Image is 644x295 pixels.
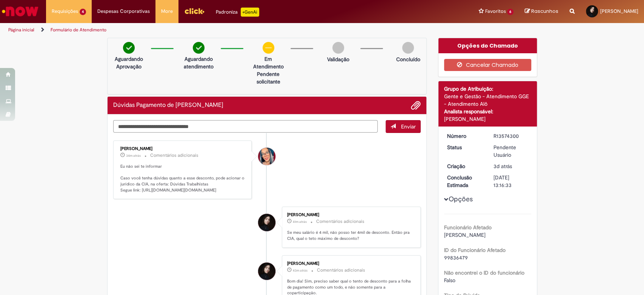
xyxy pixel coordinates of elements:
time: 28/09/2025 20:59:05 [493,163,512,170]
p: Em Atendimento [250,55,287,70]
p: Validação [327,56,349,63]
p: Eu não sei te informar Caso você tenha dúvidas quanto a esse desconto, pode acionar o jurídico da... [120,164,246,193]
span: 41m atrás [293,219,307,224]
div: Gente e Gestão - Atendimento GGE - Atendimento Alô [444,93,531,108]
div: [PERSON_NAME] [287,261,413,266]
dt: Conclusão Estimada [441,174,488,189]
time: 01/10/2025 08:26:58 [293,219,307,224]
small: Comentários adicionais [150,152,198,159]
span: More [161,8,173,15]
span: Falso [444,277,455,284]
span: Enviar [401,123,416,130]
img: ServiceNow [1,4,40,19]
dt: Criação [441,162,488,170]
img: circle-minus.png [263,42,274,54]
textarea: Digite sua mensagem aqui... [113,120,378,133]
span: Favoritos [485,8,506,15]
button: Adicionar anexos [411,100,421,110]
img: click_logo_yellow_360x200.png [184,5,204,17]
img: check-circle-green.png [193,42,204,54]
img: img-circle-grey.png [332,42,344,54]
div: [PERSON_NAME] [444,115,531,123]
small: Comentários adicionais [317,267,365,273]
span: [PERSON_NAME] [600,8,638,14]
div: Padroniza [216,8,259,17]
div: Maira Priscila Da Silva Arnaldo [258,148,275,165]
time: 01/10/2025 08:33:26 [126,153,141,158]
span: Despesas Corporativas [97,8,150,15]
div: Analista responsável: [444,108,531,115]
div: Pamela Fernanda da Silva Ribeiro [258,263,275,280]
img: check-circle-green.png [123,42,135,54]
span: 6 [507,9,513,15]
span: 34m atrás [126,153,141,158]
span: 4 [80,9,86,15]
p: Se meu salário é 4 mil, não posso ter 4mil de desconto. Então pra CIA, qual o teto máximo de desc... [287,230,413,241]
div: Grupo de Atribuição: [444,85,531,93]
p: Pendente solicitante [250,70,287,85]
p: Aguardando Aprovação [111,55,147,70]
dt: Número [441,132,488,140]
time: 01/10/2025 08:25:15 [293,268,307,273]
span: Rascunhos [531,8,558,15]
span: 99836479 [444,254,468,261]
div: Pendente Usuário [493,144,529,159]
div: Pamela Fernanda da Silva Ribeiro [258,214,275,231]
p: Aguardando atendimento [180,55,217,70]
button: Cancelar Chamado [444,59,531,71]
div: [PERSON_NAME] [120,147,246,151]
div: Opções do Chamado [438,38,537,53]
small: Comentários adicionais [316,218,364,225]
h2: Dúvidas Pagamento de Salário Histórico de tíquete [113,102,223,109]
div: 28/09/2025 20:59:05 [493,162,529,170]
span: [PERSON_NAME] [444,232,486,238]
span: 3d atrás [493,163,512,170]
div: R13574300 [493,132,529,140]
span: Requisições [52,8,78,15]
button: Enviar [386,120,421,133]
b: Não encontrei o ID do funcionário [444,269,524,276]
ul: Trilhas de página [6,23,424,37]
b: Funcionário Afetado [444,224,492,231]
div: [DATE] 13:16:33 [493,174,529,189]
b: ID do Funcionário Afetado [444,247,506,253]
p: +GenAi [241,8,259,17]
div: [PERSON_NAME] [287,213,413,217]
a: Página inicial [8,27,34,33]
dt: Status [441,144,488,151]
img: img-circle-grey.png [402,42,414,54]
p: Concluído [396,56,420,63]
a: Formulário de Atendimento [51,27,106,33]
a: Rascunhos [525,8,558,15]
span: 43m atrás [293,268,307,273]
